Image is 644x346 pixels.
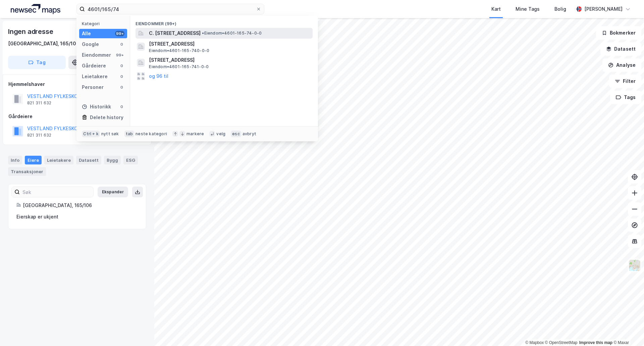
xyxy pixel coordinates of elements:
div: Ctrl + k [82,131,100,137]
img: logo.a4113a55bc3d86da70a041830d287a7e.svg [11,4,60,14]
div: Historikk [82,103,111,111]
div: Bygg [104,156,121,164]
input: Søk [20,187,93,197]
div: Eierskap er ukjent [16,213,138,221]
div: Mine Tags [516,5,540,13]
span: C. [STREET_ADDRESS] [149,29,201,37]
span: Eiendom • 4601-165-740-0-0 [149,48,209,53]
button: Datasett [600,42,641,56]
div: 99+ [115,31,124,36]
div: 0 [119,104,124,109]
div: Leietakere [82,72,108,81]
button: Bokmerker [596,26,641,40]
button: Tag [8,56,66,69]
div: neste kategori [136,131,167,137]
div: Eiendommer (99+) [130,16,318,28]
div: Info [8,156,22,164]
div: tab [124,131,135,137]
a: OpenStreetMap [545,340,578,345]
div: ESG [123,156,138,164]
a: Improve this map [579,340,612,345]
input: Søk på adresse, matrikkel, gårdeiere, leietakere eller personer [85,4,256,14]
span: Eiendom • 4601-165-741-0-0 [149,64,209,69]
div: 821 311 632 [27,100,51,106]
div: 821 311 632 [27,133,51,138]
div: Personer [82,83,104,91]
div: 0 [119,42,124,47]
div: 0 [119,85,124,90]
div: 99+ [115,52,124,58]
div: avbryt [243,131,256,137]
div: 0 [119,74,124,79]
div: Transaksjoner [8,167,46,176]
div: Kart [491,5,501,13]
div: [PERSON_NAME] [584,5,623,13]
span: [STREET_ADDRESS] [149,56,310,64]
div: Bolig [554,5,566,13]
div: Hjemmelshaver [8,80,146,88]
div: Eiendommer [82,51,111,59]
div: Gårdeiere [8,112,146,120]
div: [GEOGRAPHIC_DATA], 165/106 [23,201,138,209]
div: Kategori [82,21,127,26]
div: Gårdeiere [82,62,106,70]
img: Z [628,259,641,272]
div: Google [82,40,99,48]
div: nytt søk [101,131,119,137]
iframe: Chat Widget [610,314,644,346]
button: Filter [609,75,641,88]
div: Ingen adresse [8,26,54,37]
button: Tags [610,91,641,104]
div: [GEOGRAPHIC_DATA], 165/106 [8,40,79,48]
a: Mapbox [525,340,544,345]
div: Kontrollprogram for chat [610,314,644,346]
button: Ekspander [98,187,128,197]
div: Delete history [90,113,123,121]
div: esc [231,131,241,137]
span: • [202,31,204,36]
button: og 96 til [149,72,168,80]
div: Leietakere [44,156,73,164]
div: velg [216,131,225,137]
span: [STREET_ADDRESS] [149,40,310,48]
div: Alle [82,30,91,38]
button: Analyse [602,58,641,72]
div: Datasett [76,156,101,164]
div: markere [186,131,204,137]
div: 0 [119,63,124,68]
span: Eiendom • 4601-165-74-0-0 [202,31,262,36]
div: Eiere [25,156,42,164]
